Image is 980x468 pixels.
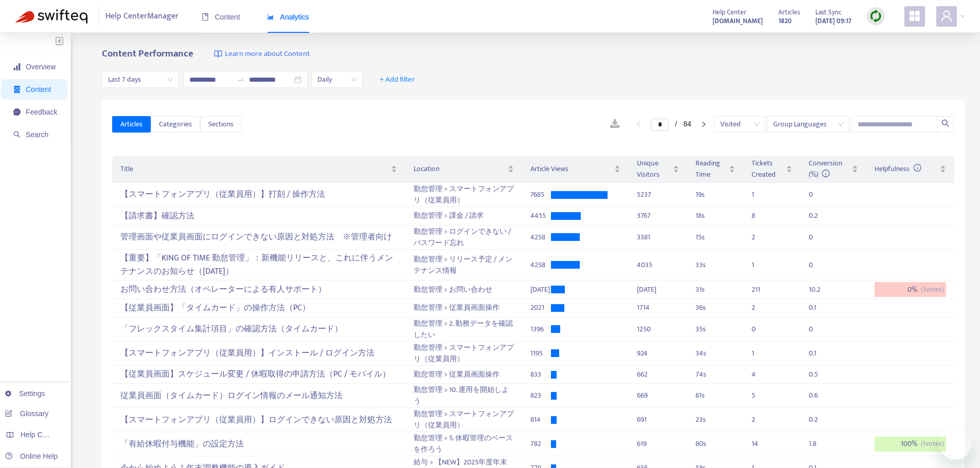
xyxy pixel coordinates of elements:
[405,183,523,207] td: 勤怠管理 > スマートフォンアプリ（従業員用）
[629,156,687,183] th: Unique Visitors
[696,414,735,425] div: 23 s
[778,7,800,18] span: Articles
[630,118,647,130] button: left
[752,438,772,450] div: 14
[696,284,735,295] div: 31 s
[712,15,763,27] a: [DOMAIN_NAME]
[637,348,679,359] div: 924
[405,366,523,384] td: 勤怠管理 > 従業員画面操作
[102,46,193,62] b: Content Performance
[773,117,843,132] span: Group Languages
[752,414,772,425] div: 2
[809,390,829,401] div: 0.6
[120,281,397,298] div: お問い合わせ方法（オペレーターによる有人サポート）
[696,438,735,450] div: 80 s
[809,369,829,380] div: 0.5
[530,348,551,359] div: 1195
[405,408,523,432] td: 勤怠管理 > スマートフォンアプリ（従業員用）
[120,208,397,224] div: 【請求書】確認方法
[908,10,921,22] span: appstore
[208,119,234,130] span: Sections
[405,432,523,456] td: 勤怠管理 > 5. 休暇管理のベースを作ろう
[120,366,397,383] div: 【従業員画面】スケジュール変更 / 休暇取得の申請方法（PC / モバイル）
[26,108,57,116] span: Feedback
[696,324,735,335] div: 35 s
[530,302,551,313] div: 2021
[405,280,523,299] td: 勤怠管理 > お問い合わせ
[869,10,882,23] img: sync.dc5367851b00ba804db3.png
[809,348,829,359] div: 0.1
[120,436,397,453] div: 「有給休暇付与機能」の設定方法
[752,189,772,200] div: 1
[752,302,772,313] div: 2
[380,73,415,86] span: + Add filter
[120,299,397,316] div: 【従業員画面】「タイムカード」の操作方法（PC）
[5,389,45,398] a: Settings
[637,438,679,450] div: 619
[778,15,792,27] strong: 1820
[752,284,772,295] div: 211
[405,317,523,342] td: 勤怠管理 > 2. 勤務データを確認したい
[637,189,679,200] div: 5237
[120,186,397,203] div: 【スマートフォンアプリ（従業員用）】打刻 / 操作方法
[875,437,946,452] div: 100 %
[921,438,944,450] span: ( 1 votes)
[941,119,950,127] span: search
[159,119,192,130] span: Categories
[530,163,612,175] span: Article Views
[752,390,772,401] div: 5
[21,430,63,439] span: Help Centers
[701,121,707,127] span: right
[13,63,21,70] span: signal
[637,390,679,401] div: 669
[26,63,56,71] span: Overview
[120,387,397,404] div: 従業員画面（タイムカード）ログイン情報のメール通知方法
[405,207,523,226] td: 勤怠管理 > 課金 / 請求
[875,282,946,297] div: 0 %
[202,13,240,21] span: Content
[696,118,712,130] button: right
[414,163,506,175] span: Location
[214,48,310,60] a: Learn more about Content
[530,284,551,295] div: [DATE]
[940,10,953,22] span: user
[5,409,48,418] a: Glossary
[530,324,551,335] div: 1396
[809,210,829,221] div: 0.2
[651,118,691,130] li: 1/84
[637,259,679,271] div: 4035
[120,163,388,175] span: Title
[687,156,743,183] th: Reading Time
[635,121,642,127] span: left
[696,210,735,221] div: 18 s
[214,50,222,58] img: image-link
[675,120,677,128] span: /
[13,86,21,93] span: container
[637,302,679,313] div: 1714
[752,232,772,243] div: 2
[530,259,551,271] div: 4258
[752,210,772,221] div: 8
[809,302,829,313] div: 0.1
[696,259,735,271] div: 33 s
[530,438,551,450] div: 782
[267,13,309,21] span: Analytics
[237,76,245,84] span: to
[637,284,679,295] div: [DATE]
[696,390,735,401] div: 61 s
[202,13,209,21] span: book
[267,13,274,21] span: area-chart
[120,321,397,338] div: 「フレックスタイム集計項目」の確認方法（タイムカード）
[405,226,523,250] td: 勤怠管理 > ログインできない / パスワード忘れ
[696,118,712,130] li: Next Page
[120,250,397,280] div: 【重要】「KING OF TIME 勤怠管理」：新機能リリースと、これに伴うメンテナンスのお知らせ（[DATE]）
[405,342,523,366] td: 勤怠管理 > スマートフォンアプリ（従業員用）
[112,156,405,183] th: Title
[530,232,551,243] div: 4258
[809,414,829,425] div: 0.2
[637,369,679,380] div: 662
[696,189,735,200] div: 19 s
[809,324,829,335] div: 0
[372,71,423,88] button: + Add filter
[809,438,829,450] div: 1.8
